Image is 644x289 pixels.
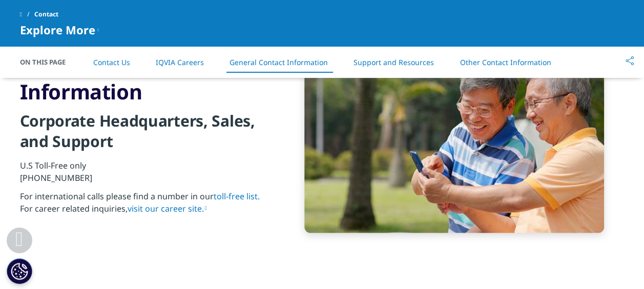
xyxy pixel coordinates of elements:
button: Cookies Settings [7,258,32,284]
a: General Contact Information [230,57,328,67]
a: IQVIA Careers [156,57,204,67]
a: Other Contact Information [460,57,551,67]
a: visit our career site. [128,203,207,214]
a: toll-free list. [214,191,260,202]
p: For international calls please find a number in our For career related inquiries, [20,190,268,222]
h3: General Contact Information [20,53,268,105]
img: senior males at park with cell phone [304,42,604,233]
span: On This Page [20,57,76,67]
a: Support and Resources [354,57,434,67]
span: Explore More [20,24,95,36]
h4: Corporate Headquarters, Sales, and Support [20,111,268,159]
p: U.S Toll-Free only [PHONE_NUMBER] [20,159,268,190]
span: Contact [34,5,58,24]
a: Contact Us [93,57,130,67]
